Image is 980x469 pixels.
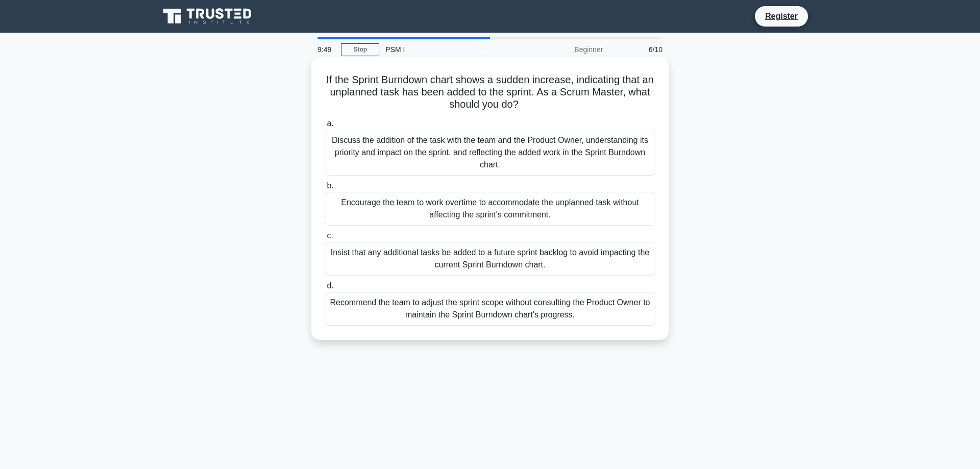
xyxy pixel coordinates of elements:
[327,181,333,190] span: b.
[324,73,656,111] h5: If the Sprint Burndown chart shows a sudden increase, indicating that an unplanned task has been ...
[325,192,655,226] div: Encourage the team to work overtime to accommodate the unplanned task without affecting the sprin...
[327,231,333,240] span: c.
[327,119,333,128] span: a.
[341,43,379,56] a: Stop
[327,281,333,290] span: d.
[325,292,655,326] div: Recommend the team to adjust the sprint scope without consulting the Product Owner to maintain th...
[311,39,341,60] div: 9:49
[325,130,655,176] div: Discuss the addition of the task with the team and the Product Owner, understanding its priority ...
[379,39,520,60] div: PSM I
[609,39,669,60] div: 6/10
[325,242,655,276] div: Insist that any additional tasks be added to a future sprint backlog to avoid impacting the curre...
[520,39,609,60] div: Beginner
[759,10,804,22] a: Register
